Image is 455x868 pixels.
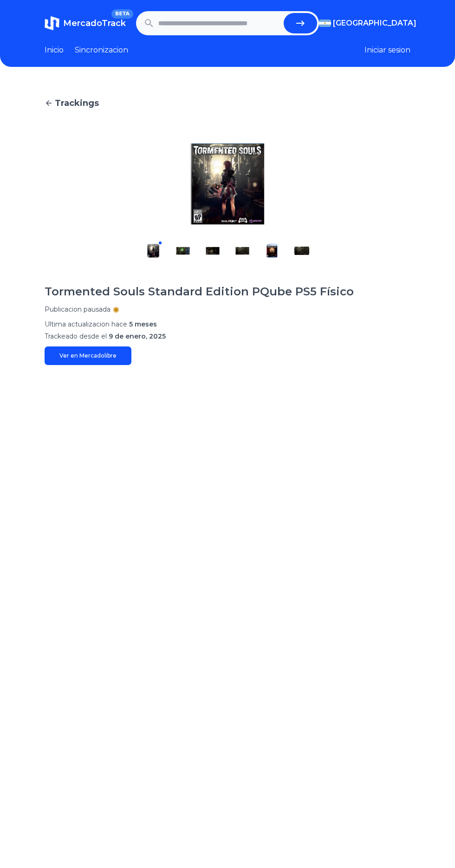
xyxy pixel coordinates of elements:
[235,243,250,258] img: Tormented Souls Standard Edition PQube PS5 Físico
[265,243,279,258] img: Tormented Souls Standard Edition PQube PS5 Físico
[45,45,64,56] a: Inicio
[129,320,157,328] span: 5 meses
[45,305,110,314] p: Publicacion pausada
[55,97,99,110] span: Trackings
[45,97,410,110] a: Trackings
[45,346,131,365] a: Ver en Mercadolibre
[111,9,133,19] span: BETA
[45,16,126,31] a: MercadoTrackBETA
[175,243,190,258] img: Tormented Souls Standard Edition PQube PS5 Físico
[319,18,410,29] button: [GEOGRAPHIC_DATA]
[75,45,128,56] a: Sincronizacion
[364,45,410,56] button: Iniciar sesion
[146,243,161,258] img: Tormented Souls Standard Edition PQube PS5 Físico
[45,284,354,299] h1: Tormented Souls Standard Edition PQube PS5 Físico
[294,243,309,258] img: Tormented Souls Standard Edition PQube PS5 Físico
[319,20,331,27] img: Argentina
[109,332,166,340] span: 9 de enero, 2025
[138,139,317,228] img: Tormented Souls Standard Edition PQube PS5 Físico
[45,332,107,340] span: Trackeado desde el
[205,243,220,258] img: Tormented Souls Standard Edition PQube PS5 Físico
[45,16,59,31] img: MercadoTrack
[333,18,416,29] span: [GEOGRAPHIC_DATA]
[63,18,126,28] span: MercadoTrack
[45,320,127,328] span: Ultima actualizacion hace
